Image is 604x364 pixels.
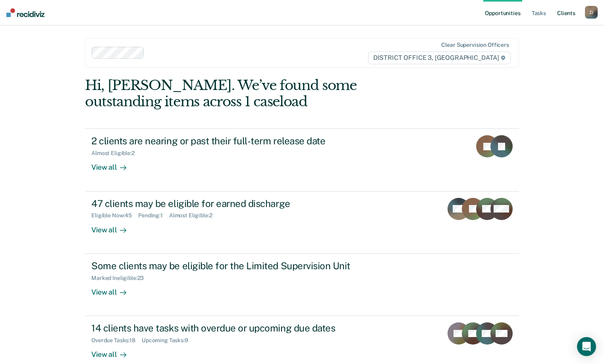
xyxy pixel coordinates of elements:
[91,135,370,147] div: 2 clients are nearing or past their full-term release date
[91,322,370,334] div: 14 clients have tasks with overdue or upcoming due dates
[368,52,511,64] span: DISTRICT OFFICE 3, [GEOGRAPHIC_DATA]
[85,254,519,316] a: Some clients may be eligible for the Limited Supervision UnitMarked Ineligible:23View all
[6,8,44,17] img: Recidiviz
[91,212,138,219] div: Eligible Now : 45
[577,337,596,356] div: Open Intercom Messenger
[91,157,136,172] div: View all
[441,42,509,48] div: Clear supervision officers
[85,192,519,254] a: 47 clients may be eligible for earned dischargeEligible Now:45Pending:1Almost Eligible:2View all
[91,260,370,272] div: Some clients may be eligible for the Limited Supervision Unit
[91,150,141,157] div: Almost Eligible : 2
[91,281,136,297] div: View all
[91,198,370,209] div: 47 clients may be eligible for earned discharge
[585,6,598,19] button: ZJ
[91,275,150,282] div: Marked Ineligible : 23
[91,337,142,344] div: Overdue Tasks : 18
[85,77,432,110] div: Hi, [PERSON_NAME]. We’ve found some outstanding items across 1 caseload
[91,344,136,359] div: View all
[169,212,219,219] div: Almost Eligible : 2
[585,6,598,19] div: Z J
[138,212,169,219] div: Pending : 1
[91,219,136,234] div: View all
[85,128,519,191] a: 2 clients are nearing or past their full-term release dateAlmost Eligible:2View all
[142,337,195,344] div: Upcoming Tasks : 9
